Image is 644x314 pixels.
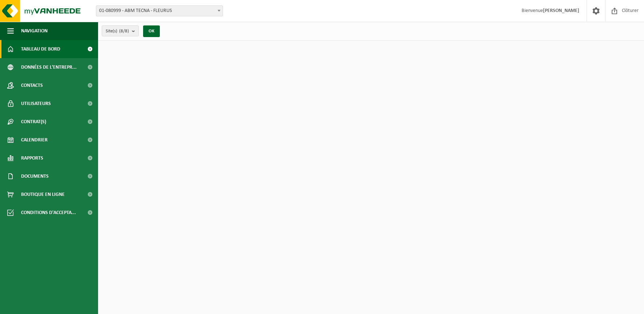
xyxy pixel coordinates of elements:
count: (8/8) [119,29,129,33]
span: Navigation [21,22,48,40]
span: Site(s) [106,26,129,37]
span: Utilisateurs [21,94,51,113]
span: Contacts [21,76,43,94]
span: Documents [21,167,49,185]
button: Site(s)(8/8) [102,25,139,36]
span: 01-080999 - ABM TECNA - FLEURUS [96,6,223,16]
span: 01-080999 - ABM TECNA - FLEURUS [96,5,223,16]
span: Boutique en ligne [21,185,65,204]
strong: [PERSON_NAME] [543,8,579,13]
span: Conditions d'accepta... [21,204,76,222]
span: Calendrier [21,131,48,149]
span: Rapports [21,149,43,167]
span: Données de l'entrepr... [21,58,77,76]
button: OK [143,25,160,37]
span: Tableau de bord [21,40,60,58]
span: Contrat(s) [21,113,46,131]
